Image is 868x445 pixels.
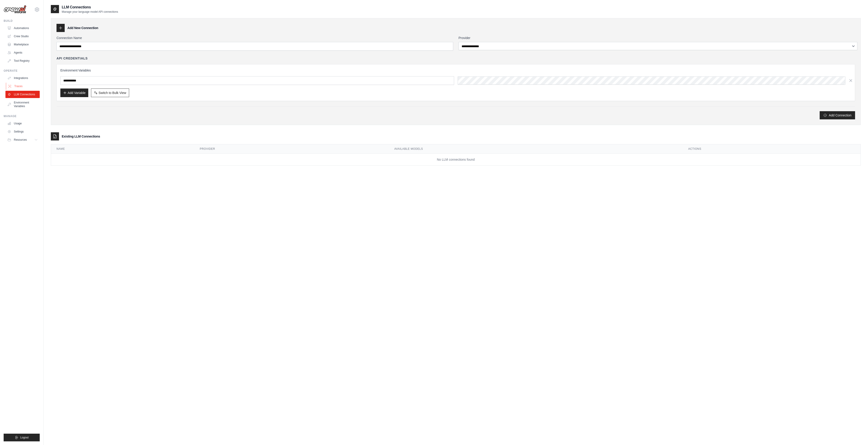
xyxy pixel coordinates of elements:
[5,41,40,48] a: Marketplace
[67,26,98,30] h3: Add New Connection
[6,83,40,90] a: Traces
[4,5,26,14] img: Logo
[5,57,40,64] a: Tool Registry
[4,114,40,118] div: Manage
[5,128,40,135] a: Settings
[5,136,40,143] button: Resources
[5,33,40,40] a: Crew Studio
[4,434,40,441] button: Logout
[683,144,861,154] th: Actions
[5,120,40,127] a: Usage
[5,49,40,56] a: Agents
[14,138,27,142] span: Resources
[5,99,40,110] a: Environment Variables
[5,25,40,32] a: Automations
[459,36,855,40] label: Provider
[62,134,100,139] h3: Existing LLM Connections
[91,89,129,97] button: Switch to Bulk View
[51,154,861,166] td: No LLM connections found
[820,111,855,119] button: Add Connection
[389,144,683,154] th: Available Models
[60,68,851,73] h3: Environment Variables
[62,10,118,14] p: Manage your language model API connections
[60,89,88,97] button: Add Variable
[62,5,118,10] h2: LLM Connections
[4,19,40,23] div: Build
[57,56,88,61] h4: API Credentials
[51,144,194,154] th: Name
[20,436,29,439] span: Logout
[5,74,40,82] a: Integrations
[57,36,453,40] label: Connection Name
[194,144,389,154] th: Provider
[4,69,40,73] div: Operate
[5,91,40,98] a: LLM Connections
[98,91,126,95] span: Switch to Bulk View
